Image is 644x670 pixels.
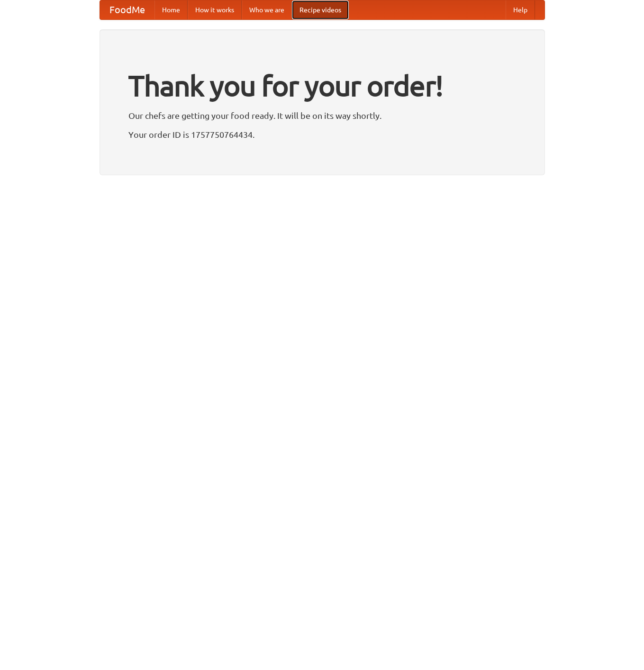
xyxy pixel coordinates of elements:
[242,0,292,19] a: Who we are
[100,0,154,19] a: FoodMe
[154,0,188,19] a: Home
[128,63,516,108] h1: Thank you for your order!
[128,127,516,142] p: Your order ID is 1757750764434.
[188,0,242,19] a: How it works
[292,0,349,19] a: Recipe videos
[128,108,516,123] p: Our chefs are getting your food ready. It will be on its way shortly.
[506,0,535,19] a: Help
